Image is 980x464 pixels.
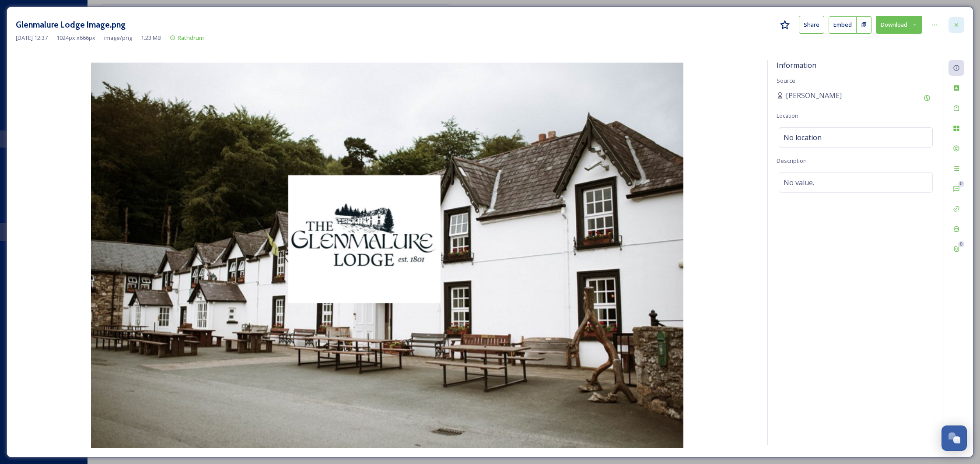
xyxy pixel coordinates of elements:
[104,34,132,42] span: image/png
[178,34,204,42] span: Rathdrum
[777,60,816,70] span: Information
[876,16,922,34] button: Download
[799,16,824,34] button: Share
[958,181,964,187] div: 0
[777,112,798,120] span: Location
[777,77,795,84] span: Source
[16,34,48,42] span: [DATE] 12:37
[829,16,857,34] button: Embed
[786,90,842,101] span: [PERSON_NAME]
[784,177,814,188] span: No value.
[941,425,967,451] button: Open Chat
[16,18,126,31] h3: Glenmalure Lodge Image.png
[141,34,161,42] span: 1.23 MB
[777,157,807,165] span: Description
[56,34,95,42] span: 1024 px x 666 px
[16,63,759,448] img: Glenmalure%20Lodge%20Image.png
[958,241,964,247] div: 0
[784,132,822,143] span: No location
